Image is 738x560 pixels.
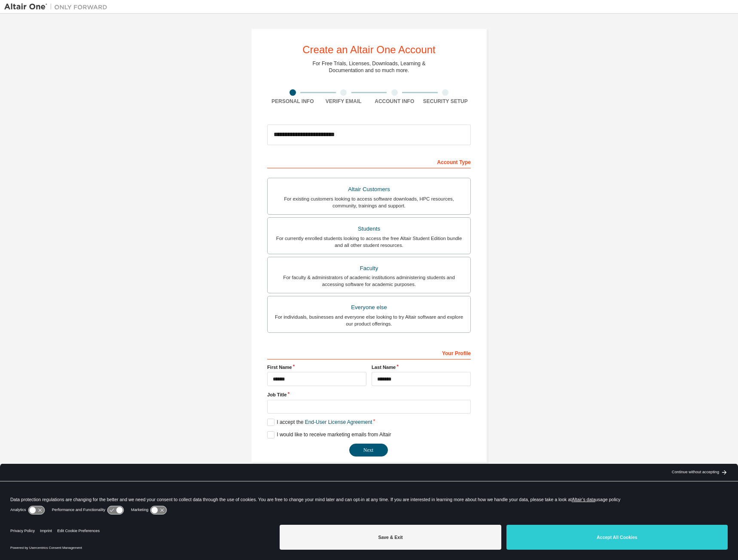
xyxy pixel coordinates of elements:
label: Last Name [372,364,471,371]
div: Create an Altair One Account [302,45,436,55]
div: Verify Email [318,98,369,105]
div: For existing customers looking to access software downloads, HPC resources, community, trainings ... [273,195,465,209]
div: Security Setup [420,98,471,105]
label: First Name [267,364,366,371]
div: Account Type [267,155,471,168]
div: For Free Trials, Licenses, Downloads, Learning & Documentation and so much more. [313,60,426,74]
label: I accept the [267,419,372,426]
div: For currently enrolled students looking to access the free Altair Student Edition bundle and all ... [273,235,465,249]
label: I would like to receive marketing emails from Altair [267,431,391,438]
div: Altair Customers [273,183,465,195]
div: Everyone else [273,301,465,313]
div: For faculty & administrators of academic institutions administering students and accessing softwa... [273,274,465,288]
div: Faculty [273,262,465,274]
div: Your Profile [267,346,471,359]
img: Altair One [4,3,112,11]
div: Personal Info [267,98,318,105]
div: Students [273,223,465,235]
div: For individuals, businesses and everyone else looking to try Altair software and explore our prod... [273,313,465,327]
label: Job Title [267,391,471,398]
button: Next [349,444,388,457]
a: End-User License Agreement [305,419,372,425]
div: Account Info [369,98,420,105]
